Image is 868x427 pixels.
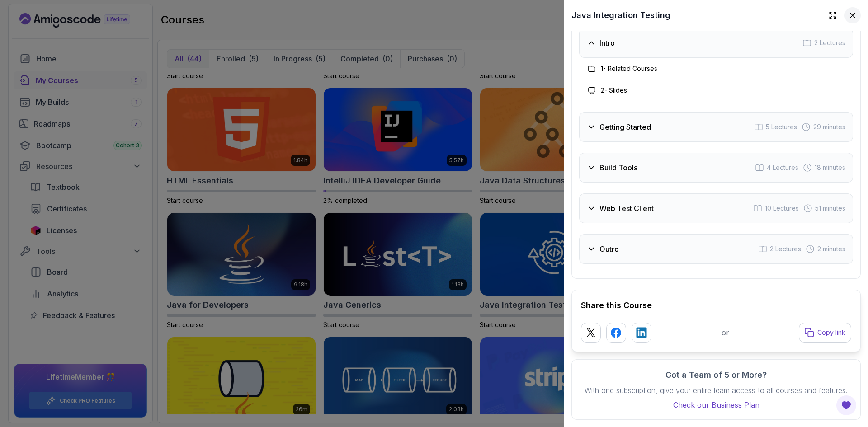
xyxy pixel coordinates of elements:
h3: Web Test Client [599,203,654,214]
h3: Intro [599,38,615,48]
a: Check our Business Plan [581,399,851,410]
h2: Share this Course [581,299,851,312]
h3: Got a Team of 5 or More? [581,369,851,381]
p: Copy link [817,328,845,337]
h2: Java Integration Testing [571,9,670,22]
button: Outro2 Lectures 2 minutes [579,234,853,264]
button: Expand drawer [825,7,841,23]
button: Build Tools4 Lectures 18 minutes [579,153,853,183]
button: Web Test Client10 Lectures 51 minutes [579,193,853,223]
span: 51 minutes [815,204,845,213]
span: 2 Lectures [770,244,801,253]
button: Intro2 Lectures [579,28,853,58]
h3: Build Tools [599,162,637,173]
span: 10 Lectures [765,204,799,213]
button: Getting Started5 Lectures 29 minutes [579,112,853,142]
h3: Getting Started [599,122,651,132]
span: 18 minutes [815,163,845,172]
h3: Outro [599,244,619,254]
span: 29 minutes [813,122,845,131]
p: or [722,327,729,338]
button: Open Feedback Button [835,394,857,416]
button: Copy link [799,323,851,343]
span: 5 Lectures [766,122,797,131]
h3: 2 - Slides [601,86,627,95]
p: With one subscription, give your entire team access to all courses and features. [581,385,851,396]
span: 4 Lectures [767,163,798,172]
span: 2 Lectures [814,38,845,47]
h3: 1 - Related Courses [601,64,657,73]
span: 2 minutes [817,244,845,253]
